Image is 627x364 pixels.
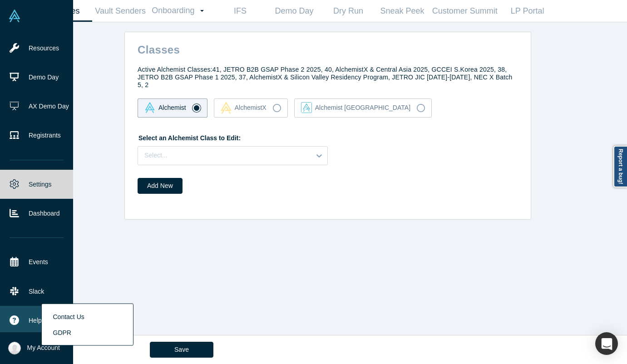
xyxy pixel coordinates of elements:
[301,102,410,113] div: Alchemist [GEOGRAPHIC_DATA]
[8,342,60,354] button: My Account
[613,146,627,187] a: Report a bug!
[429,0,500,22] a: Customer Summit
[138,66,518,89] h4: Active Alchemist Classes: 41, JETRO B2B GSAP Phase 2 2025, 40, AlchemistX & Central Asia 2025, GC...
[321,0,375,22] a: Dry Run
[50,325,125,340] a: GDPR
[375,0,429,22] a: Sneak Peek
[267,0,321,22] a: Demo Day
[27,343,60,353] span: My Account
[144,102,155,113] img: alchemist Vault Logo
[138,178,183,194] button: Add New
[213,0,267,22] a: IFS
[500,0,554,22] a: LP Portal
[301,102,312,113] img: alchemist_aj Vault Logo
[138,130,241,143] label: Select an Alchemist Class to Edit:
[128,39,531,56] h2: Classes
[8,342,21,354] img: Katinka Harsányi's Account
[148,0,213,21] a: Onboarding
[50,309,125,325] a: Contact Us
[221,102,232,114] img: alchemistx Vault Logo
[221,102,267,114] div: AlchemistX
[92,0,148,22] a: Vault Senders
[150,342,213,358] button: Save
[8,10,21,22] img: Alchemist Vault Logo
[144,102,186,113] div: Alchemist
[29,316,42,325] span: Help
